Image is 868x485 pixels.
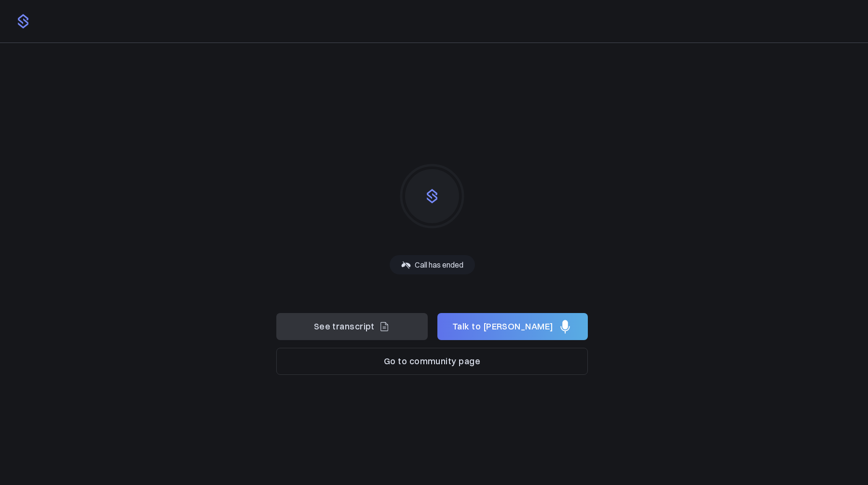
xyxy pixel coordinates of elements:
[276,348,588,375] button: Go to community page
[452,320,553,334] span: Talk to [PERSON_NAME]
[15,14,31,29] img: logo.png
[314,320,375,334] span: See transcript
[415,259,463,271] p: Call has ended
[276,313,428,340] button: See transcript
[437,313,588,340] button: Talk to [PERSON_NAME]
[276,357,588,366] a: Go to community page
